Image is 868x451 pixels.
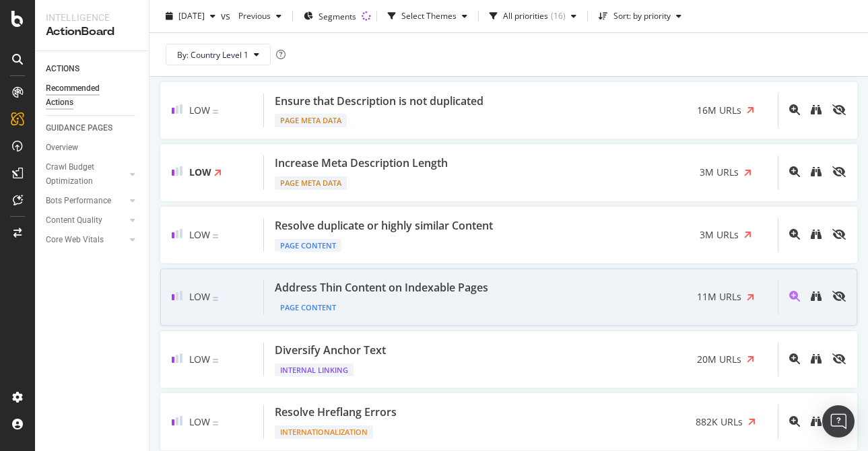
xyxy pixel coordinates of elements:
img: Equal [213,421,218,425]
a: binoculars [811,104,822,116]
a: binoculars [811,228,822,241]
div: Page Meta Data [275,176,347,190]
div: ActionBoard [46,24,138,40]
a: Crawl Budget Optimization [46,160,126,188]
a: Recommended Actions [46,81,139,110]
div: Sort: by priority [613,12,671,20]
div: Internationalization [275,425,373,439]
button: [DATE] [160,5,221,27]
span: Low [189,104,210,116]
div: All priorities [503,12,548,20]
img: Equal [213,359,218,363]
div: GUIDANCE PAGES [46,121,112,135]
button: All priorities(16) [484,5,582,27]
div: magnifying-glass-plus [789,229,800,240]
div: binoculars [811,353,822,364]
button: Select Themes [382,5,473,27]
span: vs [221,9,233,23]
span: Low [189,415,210,428]
span: 16M URLs [697,104,741,117]
div: eye-slash [832,353,846,364]
a: binoculars [811,290,822,303]
div: Crawl Budget Optimization [46,160,116,188]
img: Equal [213,297,218,301]
button: Segments [298,5,362,27]
div: Recommended Actions [46,81,127,110]
span: Low [189,166,211,178]
span: Previous [233,10,271,22]
span: By: Country Level 1 [177,48,248,60]
span: Low [189,228,210,241]
a: binoculars [811,353,822,366]
div: eye-slash [832,229,846,240]
div: Open Intercom Messenger [822,405,855,438]
div: Diversify Anchor Text [275,343,386,358]
div: Core Web Vitals [46,233,104,247]
div: Resolve duplicate or highly similar Content [275,218,493,234]
div: Intelligence [46,11,138,24]
button: By: Country Level 1 [166,44,271,65]
a: binoculars [811,415,822,428]
div: Page Content [275,239,341,252]
div: Page Meta Data [275,114,347,127]
span: Low [189,353,210,366]
span: 882K URLs [696,415,743,429]
a: Content Quality [46,213,126,228]
div: Ensure that Description is not duplicated [275,94,483,109]
div: magnifying-glass-plus [789,166,800,177]
span: 11M URLs [697,290,741,304]
div: Overview [46,141,78,155]
div: binoculars [811,166,822,177]
div: Page Content [275,301,341,314]
span: Segments [319,10,356,22]
img: Equal [213,234,218,238]
button: Sort: by priority [593,5,687,27]
a: Overview [46,141,139,155]
div: Bots Performance [46,194,111,208]
div: Content Quality [46,213,102,228]
div: Select Themes [401,12,457,20]
span: 3M URLs [700,228,739,242]
a: Bots Performance [46,194,126,208]
div: magnifying-glass-plus [789,416,800,427]
button: Previous [233,5,287,27]
div: binoculars [811,229,822,240]
div: magnifying-glass-plus [789,291,800,302]
a: Core Web Vitals [46,233,126,247]
div: eye-slash [832,291,846,302]
img: Equal [213,110,218,114]
div: binoculars [811,416,822,427]
div: eye-slash [832,104,846,115]
div: magnifying-glass-plus [789,353,800,364]
span: Low [189,290,210,303]
div: Internal Linking [275,363,354,377]
div: binoculars [811,291,822,302]
a: binoculars [811,166,822,178]
span: 3M URLs [700,166,739,179]
a: GUIDANCE PAGES [46,121,139,135]
span: 20M URLs [697,353,741,366]
div: eye-slash [832,166,846,177]
div: Address Thin Content on Indexable Pages [275,280,488,296]
div: ACTIONS [46,62,79,76]
span: 2024 Apr. 24th [178,10,205,22]
div: magnifying-glass-plus [789,104,800,115]
div: binoculars [811,104,822,115]
div: Increase Meta Description Length [275,155,448,171]
a: ACTIONS [46,62,139,76]
div: ( 16 ) [551,12,566,20]
div: Resolve Hreflang Errors [275,405,397,420]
